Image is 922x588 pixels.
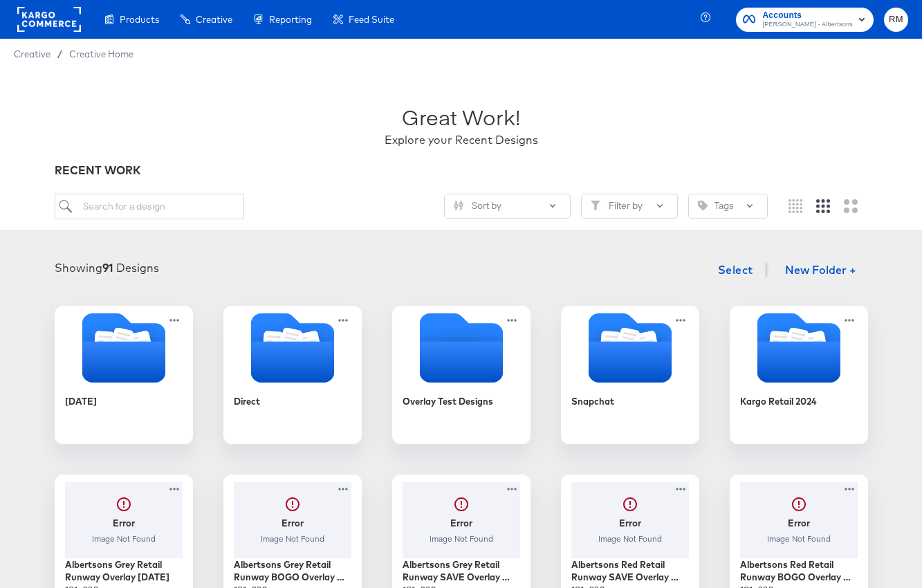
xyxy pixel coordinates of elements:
div: Direct [223,306,362,444]
div: Overlay Test Designs [403,395,493,408]
div: Albertsons Grey Retail Runway Overlay [DATE] [65,558,183,584]
div: Snapchat [571,395,614,408]
span: [PERSON_NAME] - Albertsons [762,19,853,30]
div: Great Work! [402,102,520,132]
div: Overlay Test Designs [392,306,531,444]
svg: Sliders [454,201,463,210]
strong: 91 [102,261,113,275]
svg: Folder [561,313,699,383]
span: Feed Suite [349,14,394,25]
div: Albertsons Grey Retail Runway SAVE Overlay [DATE] [403,558,520,584]
span: Accounts [762,8,853,23]
button: TagTags [688,194,768,219]
svg: Empty folder [392,313,531,383]
svg: Folder [730,313,868,383]
button: RM [884,8,908,32]
button: Select [712,256,759,284]
svg: Tag [698,201,708,210]
span: Products [120,14,159,25]
button: New Folder + [773,258,868,284]
span: Creative [196,14,232,25]
span: Reporting [269,14,312,25]
div: Snapchat [561,306,699,444]
svg: Small grid [789,199,802,213]
div: Explore your Recent Designs [385,132,538,148]
button: SlidersSort by [444,194,571,219]
div: Kargo Retail 2024 [740,395,817,408]
div: [DATE] [55,306,193,444]
div: [DATE] [65,395,97,408]
svg: Large grid [844,199,858,213]
div: Kargo Retail 2024 [730,306,868,444]
span: / [50,48,69,59]
svg: Folder [55,313,193,383]
button: FilterFilter by [581,194,678,219]
div: Albertsons Red Retail Runway BOGO Overlay [DATE] [740,558,858,584]
a: Creative Home [69,48,133,59]
svg: Medium grid [816,199,830,213]
span: RM [889,12,903,28]
div: Direct [234,395,260,408]
input: Search for a design [55,194,244,219]
div: Albertsons Red Retail Runway SAVE Overlay [DATE] [571,558,689,584]
div: Showing Designs [55,260,159,276]
button: Accounts[PERSON_NAME] - Albertsons [736,8,874,32]
svg: Folder [223,313,362,383]
span: Select [718,260,753,279]
span: Creative [14,48,50,59]
svg: Filter [591,201,600,210]
div: Albertsons Grey Retail Runway BOGO Overlay [DATE] [234,558,351,584]
div: RECENT WORK [55,163,868,178]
